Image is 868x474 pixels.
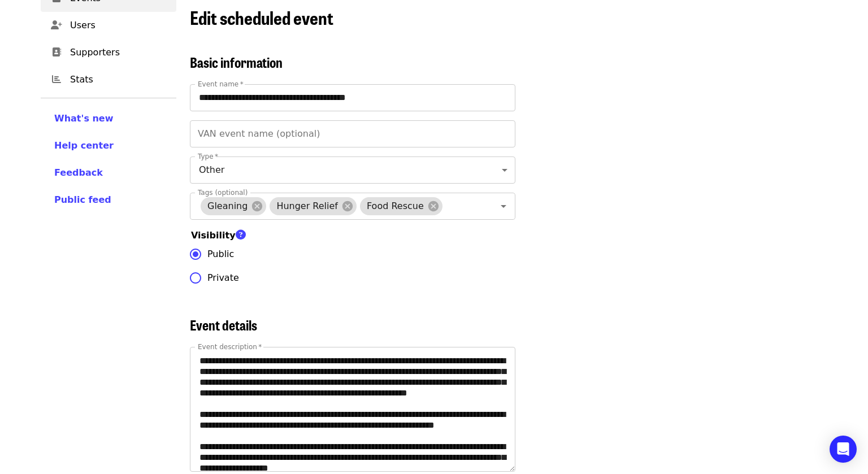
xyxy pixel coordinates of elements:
span: Visibility [191,230,253,241]
span: Private [207,271,239,285]
span: Edit scheduled event [190,4,333,31]
span: Public [207,247,234,261]
span: Users [70,19,167,32]
label: Event name [198,81,244,88]
a: Help center [54,139,163,153]
label: Tags (optional) [198,189,248,196]
a: Supporters [41,39,176,66]
div: Other [190,156,515,184]
input: VAN event name (optional) [190,120,515,147]
span: What's new [54,113,114,124]
span: Public feed [54,194,111,205]
textarea: Event description [190,347,515,471]
a: Public feed [54,193,163,207]
label: Type [198,153,218,160]
div: Hunger Relief [270,197,357,215]
label: Event description [198,343,262,350]
button: Feedback [54,166,103,180]
span: Food Rescue [360,201,431,211]
input: Event name [190,84,515,111]
span: Hunger Relief [270,201,345,211]
div: Food Rescue [360,197,442,215]
button: Open [496,198,511,214]
i: user-plus icon [51,20,62,31]
div: Gleaning [201,197,266,215]
span: Event details [190,315,257,334]
i: question-circle icon [236,229,246,241]
a: What's new [54,112,163,125]
span: Gleaning [201,201,254,211]
span: Supporters [70,46,167,59]
span: Basic information [190,52,283,72]
span: Help center [54,140,114,151]
a: Users [41,12,176,39]
i: address-book icon [52,47,61,58]
span: Stats [70,73,167,86]
i: chart-bar icon [52,74,61,85]
a: Stats [41,66,176,93]
div: Open Intercom Messenger [830,436,857,463]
